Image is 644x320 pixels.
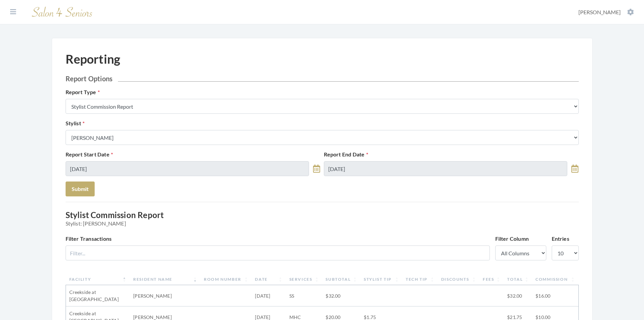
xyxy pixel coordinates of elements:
[286,285,323,306] td: SS
[66,119,85,127] label: Stylist
[322,274,360,285] th: Subtotal: activate to sort column ascending
[66,74,579,83] h2: Report Options
[313,161,320,176] a: toggle
[504,274,532,285] th: Total: activate to sort column ascending
[66,274,130,285] th: Facility: activate to sort column descending
[322,285,360,306] td: $32.00
[28,4,96,20] img: Salon 4 Seniors
[552,235,569,243] label: Entries
[495,235,529,243] label: Filter Column
[578,9,621,15] span: [PERSON_NAME]
[66,182,95,196] button: Submit
[360,274,402,285] th: Stylist Tip: activate to sort column ascending
[130,274,200,285] th: Resident Name: activate to sort column ascending
[324,150,368,158] label: Report End Date
[66,210,579,227] h3: Stylist Commission Report
[324,161,568,176] input: Select Date
[66,235,112,243] label: Filter Transactions
[66,52,121,66] h1: Reporting
[252,285,286,306] td: [DATE]
[130,285,200,306] td: [PERSON_NAME]
[286,274,323,285] th: Services: activate to sort column ascending
[66,220,579,227] span: Stylist: [PERSON_NAME]
[402,274,438,285] th: Tech Tip: activate to sort column ascending
[571,161,578,176] a: toggle
[66,246,490,260] input: Filter...
[66,161,309,176] input: Select Date
[252,274,286,285] th: Date: activate to sort column ascending
[532,285,578,306] td: $16.00
[532,274,578,285] th: Commission: activate to sort column ascending
[576,8,636,16] button: [PERSON_NAME]
[66,150,113,158] label: Report Start Date
[479,274,504,285] th: Fees: activate to sort column ascending
[438,274,479,285] th: Discounts: activate to sort column ascending
[200,274,252,285] th: Room Number: activate to sort column ascending
[504,285,532,306] td: $32.00
[66,285,130,306] td: Creekside at [GEOGRAPHIC_DATA]
[66,88,100,96] label: Report Type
